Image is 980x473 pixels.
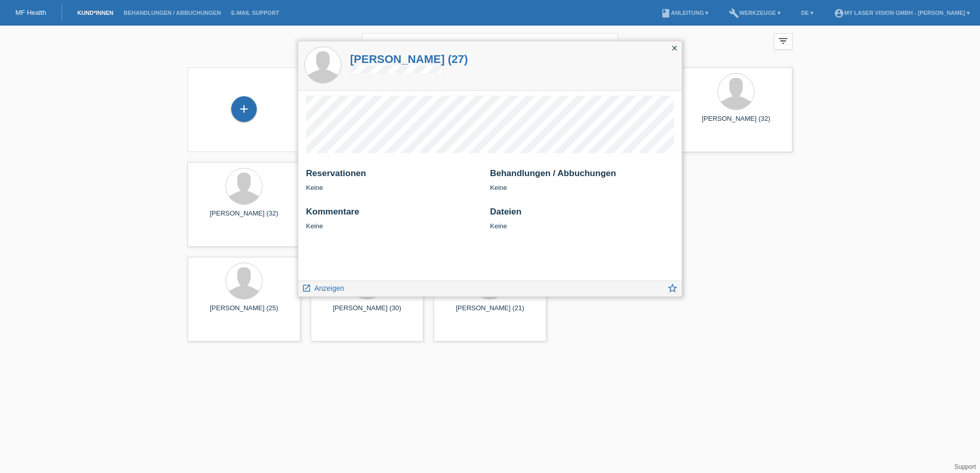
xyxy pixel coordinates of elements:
[306,207,482,222] h2: Kommentare
[226,10,284,16] a: E-Mail Support
[670,44,679,52] i: close
[306,207,482,230] div: Keine
[729,8,739,18] i: build
[688,115,784,131] div: [PERSON_NAME] (32)
[196,304,292,320] div: [PERSON_NAME] (25)
[778,35,789,47] i: filter_list
[796,10,819,16] a: DE ▾
[302,281,344,294] a: launch Anzeigen
[442,304,538,320] div: [PERSON_NAME] (21)
[724,10,786,16] a: buildWerkzeuge ▾
[667,283,678,294] i: star_border
[314,284,344,292] span: Anzeigen
[72,10,118,16] a: Kund*innen
[306,168,482,191] div: Keine
[196,209,292,226] div: [PERSON_NAME] (32)
[954,463,976,470] a: Support
[15,9,46,16] a: MF Health
[490,168,674,191] div: Keine
[306,168,482,184] h2: Reservationen
[118,10,226,16] a: Behandlungen / Abbuchungen
[232,100,256,118] div: Kund*in hinzufügen
[490,207,674,230] div: Keine
[302,284,311,293] i: launch
[490,207,674,222] h2: Dateien
[350,53,468,66] a: [PERSON_NAME] (27)
[667,284,678,296] a: star_border
[319,304,415,320] div: [PERSON_NAME] (30)
[490,168,674,184] h2: Behandlungen / Abbuchungen
[834,8,844,18] i: account_circle
[661,8,671,18] i: book
[829,10,975,16] a: account_circleMy Laser Vision GmbH - [PERSON_NAME] ▾
[656,10,713,16] a: bookAnleitung ▾
[362,33,618,57] input: Suche...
